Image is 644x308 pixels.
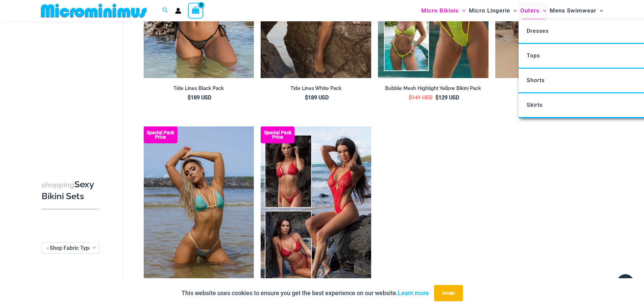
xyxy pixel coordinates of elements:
[188,94,191,101] span: $
[261,126,371,292] img: Collection Pack
[42,181,74,189] span: shopping
[38,3,149,18] img: MM SHOP LOGO FLAT
[467,2,519,19] a: Micro LingerieMenu ToggleMenu Toggle
[188,3,204,18] a: View Shopping Cart, empty
[42,179,99,202] h3: Sexy Bikini Sets
[398,289,429,297] a: Learn more
[409,94,432,101] bdi: 141 USD
[261,85,371,92] h2: Tide Lines White Pack
[175,8,181,14] a: Account icon link
[144,126,254,292] img: Kaia Electric Green 305 Top 445 Thong 04
[527,102,543,108] span: Skirts
[42,243,99,253] span: - Shop Fabric Type
[495,85,606,94] a: Hurricane Red Bikini Pack
[261,85,371,94] a: Tide Lines White Pack
[261,131,294,139] b: Special Pack Price
[519,2,548,19] a: OutersMenu ToggleMenu Toggle
[144,131,177,139] b: Special Pack Price
[409,94,412,101] span: $
[419,1,606,20] nav: Site Navigation
[144,126,254,292] a: Kaia Electric Green 305 Top 445 Thong 04 Kaia Electric Green 305 Top 445 Thong 05Kaia Electric Gr...
[435,94,438,101] span: $
[144,85,254,92] h2: Tide Lines Black Pack
[434,285,463,301] button: Accept
[305,94,329,101] bdi: 189 USD
[47,245,92,251] span: - Shop Fabric Type
[540,2,546,19] span: Menu Toggle
[42,242,99,254] span: - Shop Fabric Type
[527,77,545,84] span: Shorts
[550,2,596,19] span: Mens Swimwear
[144,85,254,94] a: Tide Lines Black Pack
[378,85,488,92] h2: Bubble Mesh Highlight Yellow Bikini Pack
[378,85,488,94] a: Bubble Mesh Highlight Yellow Bikini Pack
[420,2,467,19] a: Micro BikinisMenu ToggleMenu Toggle
[162,6,168,15] a: Search icon link
[459,2,466,19] span: Menu Toggle
[305,94,308,101] span: $
[495,85,606,92] h2: Hurricane Red Bikini Pack
[527,28,549,34] span: Dresses
[421,2,459,19] span: Micro Bikinis
[548,2,605,19] a: Mens SwimwearMenu ToggleMenu Toggle
[182,288,429,298] p: This website uses cookies to ensure you get the best experience on our website.
[42,23,102,158] iframe: TrustedSite Certified
[469,2,510,19] span: Micro Lingerie
[596,2,603,19] span: Menu Toggle
[520,2,540,19] span: Outers
[510,2,517,19] span: Menu Toggle
[188,94,211,101] bdi: 189 USD
[261,126,371,292] a: Collection Pack Crystal Waves 305 Tri Top 4149 Thong 01Crystal Waves 305 Tri Top 4149 Thong 01
[527,52,540,59] span: Tops
[435,94,459,101] bdi: 129 USD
